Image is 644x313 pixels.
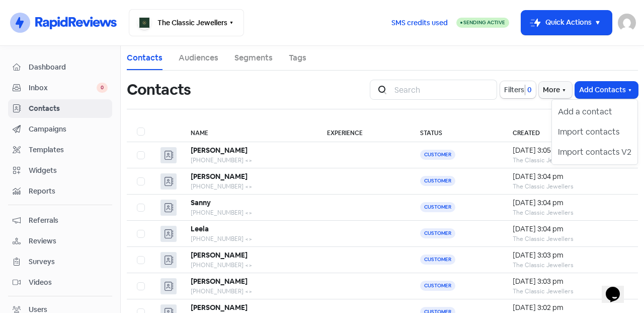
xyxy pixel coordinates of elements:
div: [PHONE_NUMBER] <> [191,156,307,165]
span: Campaigns [29,124,108,135]
button: Add a contact [552,102,637,122]
span: Inbox [29,83,97,93]
span: Customer [420,281,455,291]
span: Reports [29,186,108,197]
span: Customer [420,150,455,160]
a: SMS credits used [383,17,456,27]
div: [DATE] 3:04 pm [513,171,628,182]
a: Inbox 0 [8,79,112,97]
button: Add Contacts [575,82,638,98]
div: [DATE] 3:04 pm [513,198,628,208]
b: [PERSON_NAME] [191,251,248,260]
a: Sending Active [456,17,509,29]
button: Filters0 [500,81,536,98]
b: [PERSON_NAME] [191,303,248,312]
span: Filters [504,85,524,95]
span: SMS credits used [391,18,448,28]
span: Videos [29,277,108,288]
a: Templates [8,141,112,159]
span: Reviews [29,236,108,246]
button: Import contacts [552,122,637,142]
span: Customer [420,228,455,238]
div: The Classic Jewellers [513,261,628,270]
h1: Contacts [127,74,191,106]
span: Sending Active [463,19,505,26]
a: Dashboard [8,58,112,77]
a: Videos [8,273,112,292]
span: Customer [420,176,455,186]
div: The Classic Jewellers [513,287,628,296]
div: [PHONE_NUMBER] <> [191,287,307,296]
a: Widgets [8,161,112,180]
a: Campaigns [8,120,112,139]
a: Audiences [179,52,218,64]
a: Contacts [8,99,112,118]
a: Referrals [8,211,112,230]
a: Segments [234,52,273,64]
button: The Classic Jewellers [129,9,244,36]
th: Created [503,121,638,142]
span: Contacts [29,103,108,114]
div: [PHONE_NUMBER] <> [191,234,307,243]
span: Customer [420,255,455,265]
b: Leela [191,224,209,233]
a: Surveys [8,253,112,271]
a: Reviews [8,232,112,251]
b: [PERSON_NAME] [191,146,248,155]
div: [DATE] 3:05 pm [513,145,628,156]
div: The Classic Jewellers [513,182,628,191]
iframe: chat widget [602,273,634,303]
div: [PHONE_NUMBER] <> [191,182,307,191]
span: Surveys [29,257,108,267]
b: Sanny [191,198,211,207]
img: User [618,14,636,32]
th: Status [410,121,503,142]
span: Referrals [29,215,108,226]
div: The Classic Jewellers [513,234,628,243]
th: Experience [317,121,411,142]
a: Contacts [127,52,163,64]
span: Widgets [29,165,108,176]
div: [DATE] 3:03 pm [513,276,628,287]
b: [PERSON_NAME] [191,277,248,286]
a: Reports [8,182,112,201]
div: The Classic Jewellers [513,156,628,165]
div: [PHONE_NUMBER] <> [191,261,307,270]
div: The Classic Jewellers [513,208,628,217]
span: Customer [420,202,455,212]
span: 0 [525,85,532,95]
button: Quick Actions [521,11,612,35]
div: [PHONE_NUMBER] <> [191,208,307,217]
a: Tags [289,52,306,64]
button: More [539,82,572,98]
button: Import contacts V2 [552,142,637,162]
input: Search [388,80,497,100]
th: Name [181,121,317,142]
b: [PERSON_NAME] [191,172,248,181]
div: [DATE] 3:04 pm [513,224,628,234]
span: 0 [97,83,108,93]
span: Dashboard [29,62,108,73]
div: [DATE] 3:02 pm [513,302,628,313]
span: Templates [29,145,108,155]
div: [DATE] 3:03 pm [513,250,628,261]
